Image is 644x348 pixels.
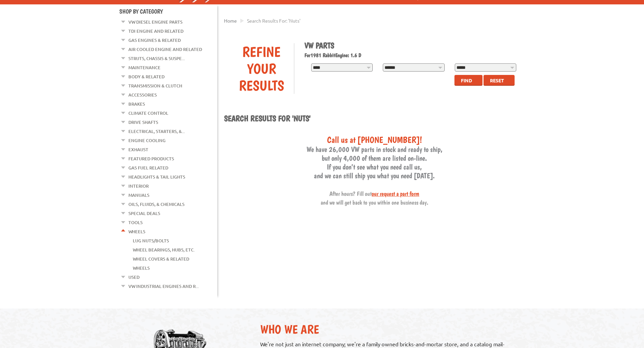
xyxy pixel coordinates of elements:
a: Air Cooled Engine and Related [128,45,202,54]
a: Wheel Bearings, Hubs, Etc. [133,245,195,254]
a: Brakes [128,100,145,108]
a: Gas Fuel Related [128,163,168,172]
span: Reset [490,77,504,83]
a: Home [224,18,237,24]
a: Struts, Chassis & Suspe... [128,54,185,63]
h2: Who We Are [260,322,518,337]
a: Wheel Covers & Related [133,255,189,263]
a: VW Diesel Engine Parts [128,18,182,26]
a: Exhaust [128,145,148,154]
a: TDI Engine and Related [128,27,183,35]
span: After hours? Fill out and we will get back to you within one business day. [321,190,428,206]
a: Accessories [128,90,157,99]
span: Call us at [PHONE_NUMBER]! [327,134,422,145]
button: Reset [484,75,515,86]
a: Electrical, Starters, &... [128,127,185,136]
a: Tools [128,218,143,227]
div: Refine Your Results [229,43,294,94]
a: Transmission & Clutch [128,81,182,90]
a: Oils, Fluids, & Chemicals [128,200,184,209]
a: our request a part form [372,190,419,197]
a: Headlights & Tail Lights [128,172,185,181]
a: Lug Nuts/Bolts [133,236,169,245]
button: Find [454,75,482,86]
a: Wheels [133,264,150,272]
a: Body & Related [128,72,165,81]
a: Special Deals [128,209,160,218]
h3: We have 26,000 VW parts in stock and ready to ship, but only 4,000 of them are listed on-line. If... [224,134,525,206]
a: Interior [128,182,149,190]
span: For [304,52,311,58]
span: Engine: 1.6 D [335,52,361,58]
a: VW Industrial Engines and R... [128,282,199,291]
a: Drive Shafts [128,118,158,127]
a: Featured Products [128,154,174,163]
a: Manuals [128,191,149,199]
a: Maintenance [128,63,160,72]
a: Climate Control [128,109,168,117]
a: Engine Cooling [128,136,166,145]
a: Gas Engines & Related [128,36,181,45]
h4: Shop By Category [119,8,217,15]
a: Wheels [128,227,145,236]
span: Search results for: 'nuts' [247,18,300,24]
h1: VW Parts [304,41,520,50]
a: Used [128,273,140,282]
span: Find [461,77,472,83]
h2: 1981 Rabbit [304,52,520,58]
h1: Search results for 'nuts' [224,113,525,124]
